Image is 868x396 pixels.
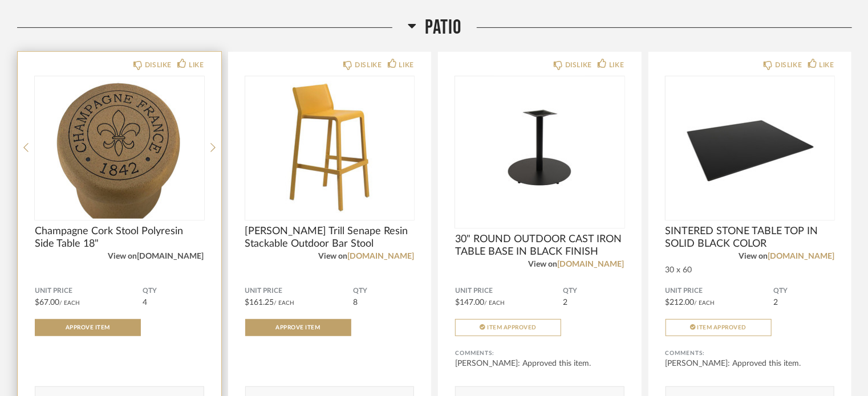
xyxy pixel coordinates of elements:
[137,252,204,260] a: [DOMAIN_NAME]
[565,59,592,71] div: DISLIKE
[245,287,354,296] span: Unit Price
[768,252,834,260] a: [DOMAIN_NAME]
[245,319,351,336] button: Approve Item
[347,252,414,260] a: [DOMAIN_NAME]
[353,287,414,296] span: QTY
[455,76,624,219] div: 0
[455,287,563,296] span: Unit Price
[820,59,834,71] div: LIKE
[425,15,461,40] span: Patio
[484,300,505,306] span: / Each
[773,287,834,296] span: QTY
[245,225,415,250] span: [PERSON_NAME] Trill Senape Resin Stackable Outdoor Bar Stool
[274,300,295,306] span: / Each
[666,266,835,275] div: 30 x 60
[35,225,204,250] span: Champagne Cork Stool Polyresin Side Table 18"
[143,287,204,296] span: QTY
[666,348,835,359] div: Comments:
[563,299,568,307] span: 2
[666,76,835,219] img: undefined
[666,358,835,369] div: [PERSON_NAME]: Approved this item.
[35,299,59,307] span: $67.00
[35,287,143,296] span: Unit Price
[666,225,835,250] span: SINTERED STONE TABLE TOP IN SOLID BLACK COLOR
[145,59,172,71] div: DISLIKE
[455,299,484,307] span: $147.00
[666,299,695,307] span: $212.00
[529,260,558,268] span: View on
[245,299,274,307] span: $161.25
[739,252,768,260] span: View on
[455,233,624,258] span: 30" ROUND OUTDOOR CAST IRON TABLE BASE IN BLACK FINISH
[355,59,382,71] div: DISLIKE
[66,325,110,330] span: Approve Item
[695,300,715,306] span: / Each
[775,59,802,71] div: DISLIKE
[697,325,747,330] span: Item Approved
[609,59,624,71] div: LIKE
[487,325,537,330] span: Item Approved
[558,260,624,268] a: [DOMAIN_NAME]
[189,59,204,71] div: LIKE
[143,299,148,307] span: 4
[59,300,80,306] span: / Each
[666,287,774,296] span: Unit Price
[353,299,358,307] span: 8
[35,319,141,336] button: Approve Item
[455,358,624,369] div: [PERSON_NAME]: Approved this item.
[666,319,772,336] button: Item Approved
[455,319,561,336] button: Item Approved
[318,252,347,260] span: View on
[563,287,624,296] span: QTY
[35,76,204,219] img: undefined
[455,76,624,219] img: undefined
[455,348,624,359] div: Comments:
[108,252,137,260] span: View on
[399,59,414,71] div: LIKE
[245,76,415,219] img: undefined
[773,299,778,307] span: 2
[276,325,321,330] span: Approve Item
